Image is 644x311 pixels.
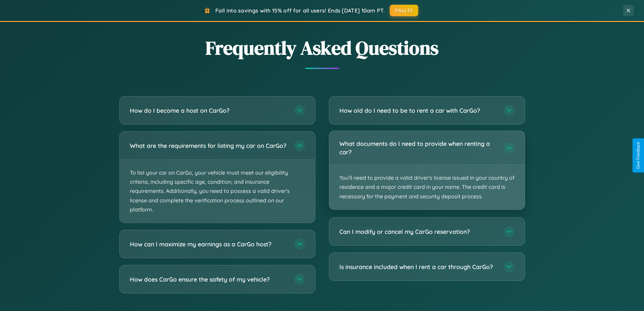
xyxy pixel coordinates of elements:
[130,141,287,150] h3: What are the requirements for listing my car on CarGo?
[120,160,315,223] p: To list your car on CarGo, your vehicle must meet our eligibility criteria, including specific ag...
[339,227,497,236] h3: Can I modify or cancel my CarGo reservation?
[339,263,497,271] h3: Is insurance included when I rent a car through CarGo?
[339,106,497,115] h3: How old do I need to be to rent a car with CarGo?
[119,35,525,61] h2: Frequently Asked Questions
[215,7,385,14] span: Fall into savings with 15% off for all users! Ends [DATE] 10am PT.
[130,275,287,284] h3: How does CarGo ensure the safety of my vehicle?
[390,5,418,16] button: FALL15
[130,106,287,115] h3: How do I become a host on CarGo?
[339,139,497,156] h3: What documents do I need to provide when renting a car?
[636,142,641,169] div: Give Feedback
[329,165,525,209] p: You'll need to provide a valid driver's license issued in your country of residence and a major c...
[130,240,287,248] h3: How can I maximize my earnings as a CarGo host?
